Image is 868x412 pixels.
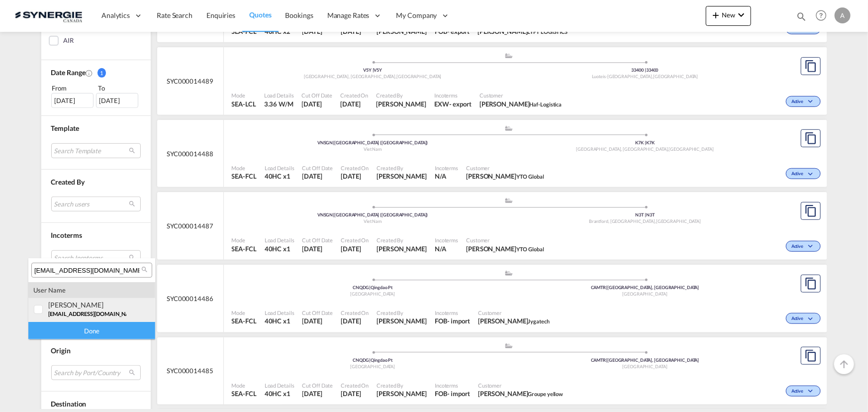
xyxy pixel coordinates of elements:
div: user name [28,282,155,298]
input: Search Customer Details [34,266,141,275]
md-icon: icon-magnify [141,266,148,273]
div: jan Waard [48,301,126,309]
div: Done [28,322,155,339]
span: [EMAIL_ADDRESS][DOMAIN_NAME] [48,310,139,317]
